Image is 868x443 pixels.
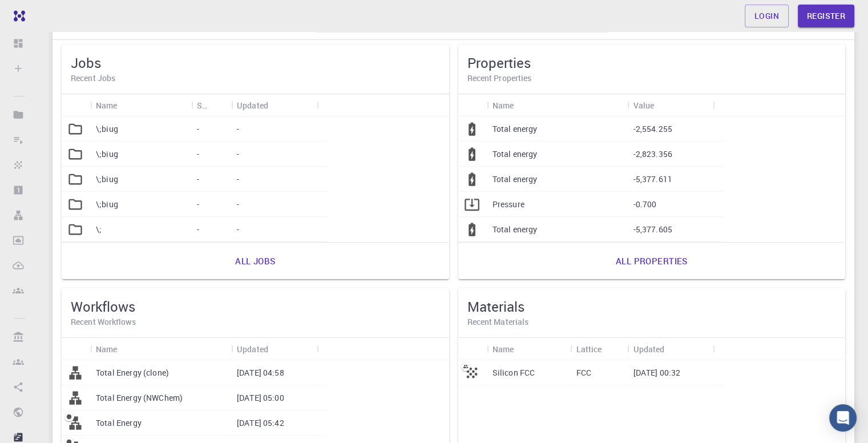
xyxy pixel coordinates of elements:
[223,247,288,275] a: All jobs
[467,54,837,72] h5: Properties
[664,340,683,358] button: Sort
[492,338,514,360] div: Name
[487,94,628,116] div: Name
[633,199,656,210] p: -0.700
[458,94,487,116] div: Icon
[96,123,118,135] p: \;biug
[237,94,268,116] div: Updated
[96,224,102,235] p: \;
[570,338,627,360] div: Lattice
[268,340,286,358] button: Sort
[71,297,440,316] h5: Workflows
[633,338,664,360] div: Updated
[633,174,672,185] p: -5,377.611
[96,148,118,160] p: \;biug
[654,96,672,114] button: Sort
[197,94,207,116] div: Status
[237,367,284,378] p: [DATE] 04:58
[633,148,672,160] p: -2,823.356
[576,338,601,360] div: Lattice
[492,94,514,116] div: Name
[237,338,268,360] div: Updated
[231,338,317,360] div: Updated
[237,174,239,185] p: -
[96,338,118,360] div: Name
[237,123,239,135] p: -
[96,174,118,185] p: \;biug
[90,94,191,116] div: Name
[492,123,538,135] p: Total energy
[118,340,136,358] button: Sort
[197,123,199,135] p: -
[9,10,25,22] img: logo
[62,338,90,360] div: Icon
[627,338,713,360] div: Updated
[197,224,199,235] p: -
[237,148,239,160] p: -
[492,148,538,160] p: Total energy
[237,392,284,404] p: [DATE] 05:00
[96,417,142,429] p: Total Energy
[492,199,524,210] p: Pressure
[197,199,199,210] p: -
[207,96,225,114] button: Sort
[71,316,440,328] h6: Recent Workflows
[633,123,672,135] p: -2,554.255
[492,224,538,235] p: Total energy
[492,174,538,185] p: Total energy
[798,5,854,27] a: Register
[467,72,837,84] h6: Recent Properties
[62,94,90,116] div: Icon
[96,94,118,116] div: Name
[633,224,672,235] p: -5,377.605
[237,417,284,429] p: [DATE] 05:42
[633,94,654,116] div: Value
[96,367,169,378] p: Total Energy (clone)
[492,367,535,378] p: Silicon FCC
[633,367,680,378] p: [DATE] 00:32
[268,96,286,114] button: Sort
[514,340,532,358] button: Sort
[237,224,239,235] p: -
[96,392,183,404] p: Total Energy (NWChem)
[96,199,118,210] p: \;biug
[231,94,317,116] div: Updated
[71,72,440,84] h6: Recent Jobs
[118,96,136,114] button: Sort
[197,148,199,160] p: -
[576,367,591,378] p: FCC
[467,297,837,316] h5: Materials
[467,316,837,328] h6: Recent Materials
[601,340,620,358] button: Sort
[458,338,487,360] div: Icon
[514,96,532,114] button: Sort
[197,174,199,185] p: -
[627,94,713,116] div: Value
[745,5,789,27] a: Login
[71,54,440,72] h5: Jobs
[829,404,857,432] div: Open Intercom Messenger
[487,338,571,360] div: Name
[237,199,239,210] p: -
[191,94,231,116] div: Status
[90,338,231,360] div: Name
[603,247,700,275] a: All properties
